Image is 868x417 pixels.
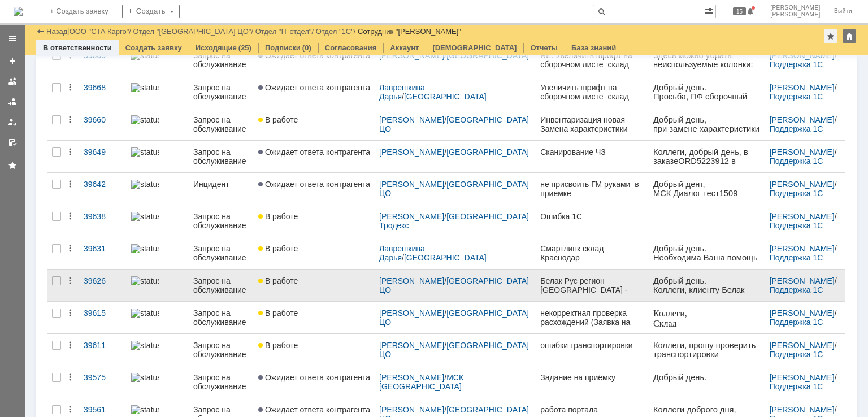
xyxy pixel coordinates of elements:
a: statusbar-100 (1).png [127,44,189,76]
div: Действия [66,373,75,382]
div: Запрос на обслуживание [193,147,249,166]
a: statusbar-100 (1).png [127,76,189,108]
div: Задание на приёмку [540,373,644,382]
div: работа портала [540,405,644,414]
img: statusbar-0 (1).png [131,373,159,382]
a: [DEMOGRAPHIC_DATA] [432,44,517,52]
div: Действия [66,147,75,157]
div: / [379,373,531,391]
a: [PERSON_NAME] [770,276,835,285]
span: [PERSON_NAME] [7,145,83,155]
div: / [770,115,841,133]
a: Поддержка 1С [770,221,823,230]
div: / [379,180,531,198]
a: Поддержка 1С [770,318,823,327]
div: 39642 [84,180,122,189]
div: (0) [302,44,311,52]
a: Поддержка 1С [770,189,823,198]
div: Запрос на обслуживание [193,244,249,262]
span: . [59,221,61,231]
span: stacargo [27,221,59,231]
span: Ожидает ответа контрагента [258,373,370,382]
a: [PERSON_NAME] [770,115,835,124]
div: Запрос на обслуживание [193,115,249,133]
div: / [770,212,841,230]
img: statusbar-100 (1).png [131,180,159,189]
span: В работе [258,115,298,124]
span: @ [33,219,41,227]
div: Действия [66,180,75,189]
a: Белак Рус регион [GEOGRAPHIC_DATA] - интеграция [536,270,649,301]
a: [PERSON_NAME] [770,147,835,157]
img: statusbar-60 (1).png [131,341,159,350]
a: 39638 [79,205,127,237]
a: 39669 [79,44,127,76]
a: Запрос на обслуживание [189,108,254,140]
a: 39626 [79,270,127,301]
div: / [770,373,841,391]
a: RE: Увеличить шрифт на сборочном листе склад [GEOGRAPHIC_DATA] [536,44,649,76]
a: [PERSON_NAME] [770,341,835,350]
a: [PERSON_NAME] [379,341,444,350]
img: download [7,249,149,285]
div: / [379,212,531,230]
span: В работе [258,276,298,285]
a: bubkin.k@ [7,212,46,221]
a: 39642 [79,173,127,205]
a: Мои заявки [3,113,21,131]
a: [GEOGRAPHIC_DATA] ЦО [379,276,531,294]
a: В работе [254,302,375,333]
div: / [770,147,841,166]
span: ООО «СТА Карго» [7,165,79,174]
a: Отдел "[GEOGRAPHIC_DATA] ЦО" [133,27,251,36]
a: Назад [46,27,67,36]
div: 39611 [84,341,122,350]
div: Запрос на обслуживание [193,276,249,294]
a: [PERSON_NAME] [770,83,835,92]
div: Сканирование ЧЗ [540,147,644,157]
a: Запрос на обслуживание [189,237,254,269]
div: Добавить в избранное [824,29,837,43]
a: Отдел "1С" [316,27,354,36]
a: Перейти на домашнюю страницу [14,7,23,16]
span: В работе [258,244,298,253]
a: [PERSON_NAME] [770,180,835,189]
div: Запрос на обслуживание [193,212,249,230]
a: [PERSON_NAME] [379,212,444,221]
div: / [255,27,316,36]
div: / [379,115,531,133]
a: Мои согласования [3,133,21,151]
span: . [78,212,80,221]
a: Задание на приёмку [536,366,649,398]
div: Инвентаризация новая Замена характеристики [540,115,644,133]
a: [PERSON_NAME] [379,180,444,189]
span: . [28,185,31,195]
a: 39660 [79,108,127,140]
div: / [70,27,133,36]
span: С уважением, [7,136,60,145]
a: [GEOGRAPHIC_DATA] [446,147,529,157]
div: Действия [66,83,75,92]
a: Поддержка 1С [770,253,823,262]
a: statusbar-0 (1).png [127,270,189,301]
a: [PERSON_NAME] [770,373,835,382]
a: Смартлинк склад Краснодар транспортировка [536,237,649,269]
a: Заявки на командах [3,72,21,90]
a: Поддержка 1С [770,285,823,294]
span: . [27,219,29,227]
span: Ожидает ответа контрагента [258,405,370,414]
a: 39631 [79,237,127,269]
span: ru [72,219,79,227]
a: В ответственности [43,44,112,52]
a: 39649 [79,141,127,172]
div: Изменить домашнюю страницу [843,29,856,43]
a: statusbar-100 (1).png [127,141,189,172]
span: [PERSON_NAME] [770,11,821,18]
a: Ожидает ответа контрагента [254,173,375,205]
a: Инцидент [189,173,254,205]
a: [GEOGRAPHIC_DATA] ЦО [379,115,531,133]
span: Ожидает ответа контрагента [258,180,370,189]
span: В работе [258,212,298,221]
span: В работе [258,309,298,318]
span: . [25,221,68,231]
